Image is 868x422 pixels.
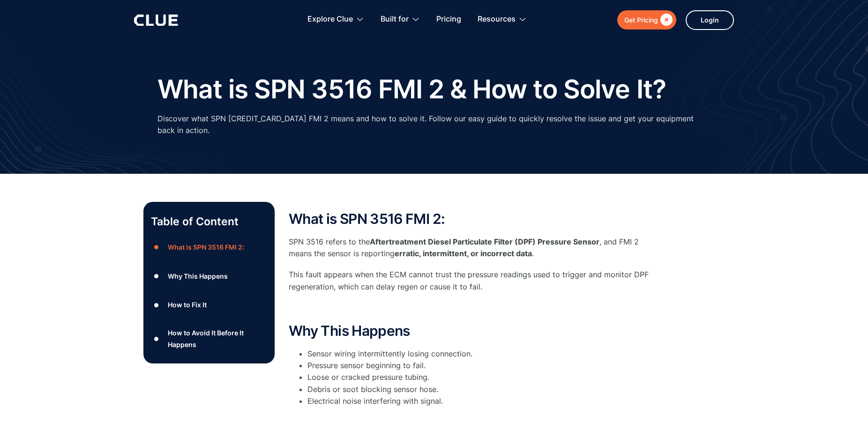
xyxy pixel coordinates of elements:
div: Explore Clue [307,5,364,34]
div: ● [151,332,162,346]
div: ● [151,269,162,283]
div: Get Pricing [624,14,658,26]
li: Sensor wiring intermittently losing connection. [307,348,664,360]
div: What is SPN 3516 FMI 2: [168,241,244,253]
a: Get Pricing [617,10,676,30]
div: ● [151,240,162,254]
p: SPN 3516 refers to the , and FMI 2 means the sensor is reporting . [289,236,664,259]
strong: erratic, intermittent, or incorrect data [395,249,532,258]
p: ‍ [289,302,664,314]
div: Resources [478,5,516,34]
a: Login [686,10,734,30]
a: ●Why This Happens [151,269,267,283]
div: Why This Happens [168,270,228,282]
div: How to Avoid It Before It Happens [168,327,267,350]
li: Pressure sensor beginning to fail. [307,360,664,371]
h1: What is SPN 3516 FMI 2 & How to Solve It? [157,75,666,104]
div: Resources [478,5,527,34]
a: Pricing [436,5,461,34]
h2: Why This Happens [289,323,664,339]
div:  [658,14,673,26]
p: Table of Content [151,214,267,229]
h2: What is SPN 3516 FMI 2: [289,211,664,227]
li: Debris or soot blocking sensor hose. [307,384,664,395]
a: ●How to Avoid It Before It Happens [151,327,267,350]
strong: Aftertreatment Diesel Particulate Filter (DPF) Pressure Sensor [370,237,599,246]
p: Discover what SPN [CREDIT_CARD_DATA] FMI 2 means and how to solve it. Follow our easy guide to qu... [157,113,711,136]
div: Explore Clue [307,5,353,34]
p: This fault appears when the ECM cannot trust the pressure readings used to trigger and monitor DP... [289,269,664,292]
div: How to Fix It [168,299,207,311]
li: Electrical noise interfering with signal. [307,395,664,407]
div: ● [151,298,162,312]
li: Loose or cracked pressure tubing. [307,371,664,383]
div: Built for [381,5,420,34]
div: Built for [381,5,409,34]
a: ●How to Fix It [151,298,267,312]
a: ●What is SPN 3516 FMI 2: [151,240,267,254]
